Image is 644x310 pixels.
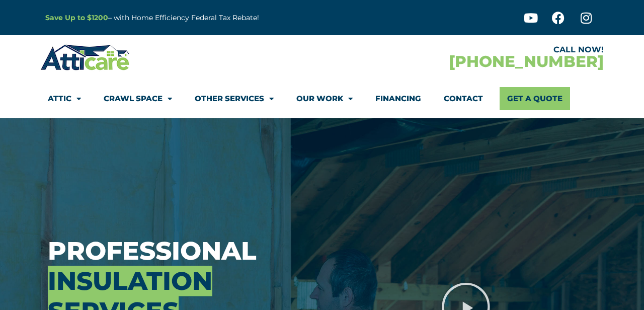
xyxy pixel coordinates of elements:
a: Attic [48,87,81,110]
nav: Menu [48,87,596,110]
p: – with Home Efficiency Federal Tax Rebate! [45,12,371,24]
a: Get A Quote [500,87,570,110]
div: CALL NOW! [322,46,604,54]
a: Other Services [195,87,274,110]
a: Our Work [296,87,353,110]
a: Financing [375,87,421,110]
a: Crawl Space [104,87,172,110]
a: Save Up to $1200 [45,13,108,22]
a: Contact [444,87,483,110]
